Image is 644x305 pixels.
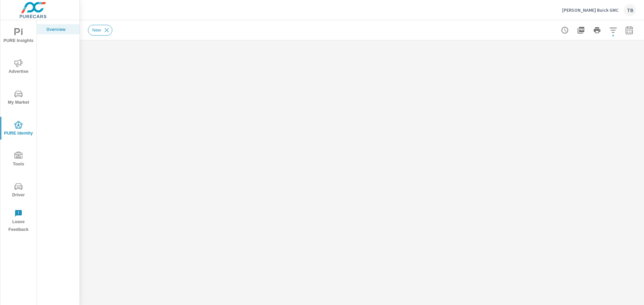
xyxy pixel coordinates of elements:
span: My Market [2,90,35,106]
span: PURE Identity [2,121,35,137]
span: Driver [2,183,35,199]
p: Overview [46,26,74,33]
div: TB [624,4,636,16]
span: Advertise [2,59,35,75]
div: New [88,25,112,36]
span: New [88,28,105,33]
span: Leave Feedback [2,209,35,234]
button: Select Date Range [623,23,636,37]
button: Apply Filters [606,23,620,37]
button: "Export Report to PDF" [574,23,588,37]
span: Tools [2,152,35,168]
div: nav menu [0,20,37,236]
div: Overview [37,24,79,34]
span: PURE Insights [2,28,35,45]
button: Print Report [590,23,604,37]
p: [PERSON_NAME] Buick GMC [562,7,619,13]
